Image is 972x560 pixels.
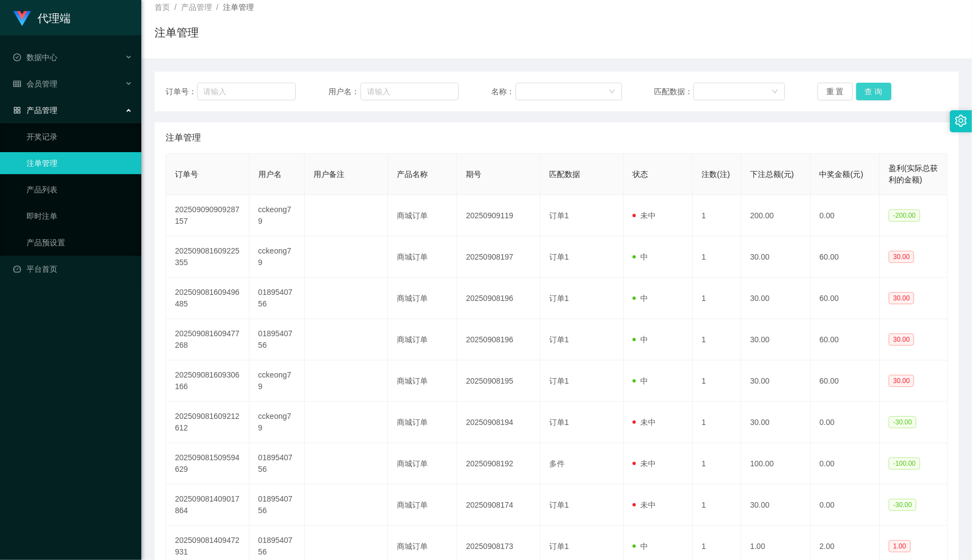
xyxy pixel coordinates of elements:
td: 30.00 [741,319,811,360]
td: 20250908197 [457,236,540,278]
span: 订单1 [549,376,569,385]
span: 数据中心 [13,53,57,62]
span: 订单1 [549,294,569,303]
td: 60.00 [811,236,880,278]
td: 1 [693,484,741,526]
td: 商城订单 [388,402,458,443]
span: 中 [633,335,648,344]
span: 30.00 [889,333,914,346]
td: 202509081409017864 [166,484,249,526]
span: 未中 [633,459,656,468]
span: 30.00 [889,251,914,263]
td: 30.00 [741,278,811,319]
td: 20250908195 [457,360,540,402]
span: -100.00 [889,457,920,470]
span: 用户备注 [314,170,344,179]
i: 图标: appstore-o [13,106,21,114]
td: 60.00 [811,360,880,402]
span: 未中 [633,211,656,220]
span: / [216,3,219,12]
td: 商城订单 [388,195,458,236]
span: 中 [633,542,648,551]
td: 20250908194 [457,402,540,443]
a: 图标: dashboard平台首页 [13,258,132,280]
td: 1 [693,443,741,484]
span: 盈利(实际总获利的金额) [889,164,938,184]
span: 30.00 [889,375,914,387]
td: 20250908174 [457,484,540,526]
i: 图标: down [772,88,778,96]
button: 重 置 [817,83,853,100]
span: 匹配数据： [655,86,693,98]
td: 20250908196 [457,278,540,319]
span: 名称： [491,86,515,98]
span: 订单1 [549,252,569,261]
span: -200.00 [889,209,920,222]
span: / [174,3,177,12]
span: 注数(注) [702,170,730,179]
span: 注单管理 [223,3,254,12]
span: 30.00 [889,292,914,304]
span: 订单1 [549,418,569,427]
td: 202509081609496485 [166,278,249,319]
td: 商城订单 [388,484,458,526]
td: 1 [693,236,741,278]
td: cckeong79 [249,195,305,236]
span: 用户名： [328,86,360,98]
span: 未中 [633,418,656,427]
span: 产品名称 [397,170,428,179]
td: cckeong79 [249,236,305,278]
td: 100.00 [741,443,811,484]
td: 30.00 [741,360,811,402]
span: 订单1 [549,500,569,509]
i: 图标: setting [955,115,967,127]
span: 注单管理 [166,131,201,144]
span: 期号 [466,170,481,179]
a: 注单管理 [26,152,132,174]
h1: 代理端 [38,1,71,36]
td: 商城订单 [388,360,458,402]
span: 用户名 [258,170,281,179]
td: 1 [693,278,741,319]
span: 订单号 [175,170,198,179]
span: 中 [633,294,648,303]
span: 状态 [633,170,648,179]
span: 匹配数据 [549,170,580,179]
td: 60.00 [811,278,880,319]
td: 0189540756 [249,443,305,484]
span: 产品管理 [181,3,212,12]
span: 1.00 [889,540,910,552]
td: 0.00 [811,402,880,443]
td: 200.00 [741,195,811,236]
input: 请输入 [197,83,296,100]
td: 60.00 [811,319,880,360]
span: -30.00 [889,416,916,428]
td: 30.00 [741,402,811,443]
td: 商城订单 [388,319,458,360]
span: 订单号： [166,86,197,98]
td: 0189540756 [249,278,305,319]
img: logo.9652507e.png [13,11,31,26]
td: 0189540756 [249,319,305,360]
span: 下注总额(元) [750,170,794,179]
td: 商城订单 [388,443,458,484]
td: 20250909119 [457,195,540,236]
td: 1 [693,402,741,443]
button: 查 询 [856,83,891,100]
a: 开奖记录 [26,126,132,148]
td: 0.00 [811,484,880,526]
span: 多件 [549,459,565,468]
td: 商城订单 [388,236,458,278]
a: 即时注单 [26,205,132,227]
td: cckeong79 [249,360,305,402]
td: 202509081609306166 [166,360,249,402]
a: 代理端 [13,13,71,22]
td: 202509081609225355 [166,236,249,278]
span: 首页 [155,3,170,12]
i: 图标: check-circle-o [13,53,21,61]
span: 会员管理 [13,79,57,88]
td: 1 [693,360,741,402]
i: 图标: down [609,88,615,96]
span: -30.00 [889,499,916,511]
td: 20250908192 [457,443,540,484]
